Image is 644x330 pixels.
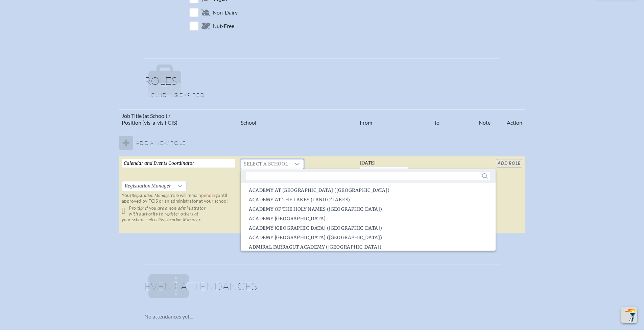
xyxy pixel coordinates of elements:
[144,92,500,98] p: Including expired
[144,281,500,297] h1: Event Attendances
[357,109,431,129] th: From
[213,9,238,16] span: Non-Dairy
[493,109,525,129] th: Action
[249,234,382,241] span: Academy [GEOGRAPHIC_DATA] ([GEOGRAPHIC_DATA])
[249,215,326,222] span: Academy [GEOGRAPHIC_DATA]
[241,159,291,169] span: Select a school
[238,109,357,129] th: School
[122,181,173,191] span: Registration Manager
[122,205,235,223] p: Pro tip: If you are a non-administrator with authority to register others at your school, select .
[201,193,218,198] span: pending
[249,187,389,194] span: Academy at [GEOGRAPHIC_DATA] ([GEOGRAPHIC_DATA])
[213,23,234,29] span: Nut-Free
[621,307,637,323] button: Scroll Top
[360,160,376,166] span: [DATE]
[241,205,495,214] li: Academy of the Holy Names (Tampa)
[249,225,382,232] span: Academy [GEOGRAPHIC_DATA] ([GEOGRAPHIC_DATA])
[122,193,235,204] p: Your role will remain until approved by FCIS or an administrator at your school.
[241,224,495,233] li: Academy Prep Center of St. Petersburg (St. Petersburg)
[241,195,495,205] li: Academy at the Lakes (Land O'Lakes)
[622,308,636,322] img: To the top
[241,214,495,224] li: Academy Prep Center of Lakeland
[119,109,238,129] th: Job Title (at School) / Position (vis-a-vis FCIS)
[144,75,500,92] h1: Roles
[144,313,500,320] p: No attendances yet...
[249,244,381,251] span: Admiral Farragut Academy ([GEOGRAPHIC_DATA])
[241,186,495,195] li: Academy at Ocean Reef (Key Largo)
[241,243,495,252] li: Admiral Farragut Academy (St. Petersburg)
[122,159,235,168] input: Job Title, eg, Science Teacher, 5th Grade
[476,109,493,129] th: Note
[249,197,350,203] span: Academy at the Lakes (Land O'Lakes)
[158,218,200,222] span: Registration Manager
[249,206,382,213] span: Academy of the Holy Names ([GEOGRAPHIC_DATA])
[241,233,495,243] li: Academy Prep Center of Tampa (Tampa)
[132,193,171,198] span: Registration Manager
[431,109,476,129] th: To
